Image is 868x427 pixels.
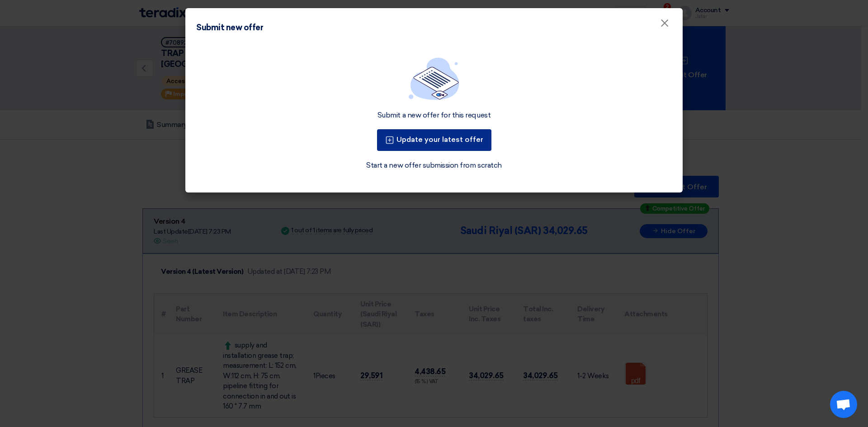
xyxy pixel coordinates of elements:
[653,14,676,33] button: Close
[196,22,263,34] div: Submit new offer
[377,129,491,151] button: Update your latest offer
[830,391,857,418] a: Open chat
[660,16,669,34] span: ×
[377,111,491,120] div: Submit a new offer for this request
[409,57,459,100] img: empty_state_list.svg
[366,160,501,171] a: Start a new offer submission from scratch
